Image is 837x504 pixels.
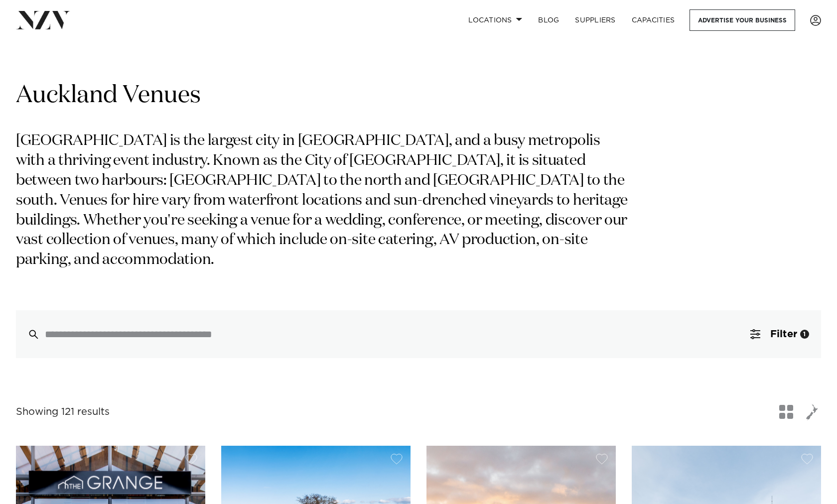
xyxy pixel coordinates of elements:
[624,9,683,31] a: Capacities
[16,404,110,420] div: Showing 121 results
[16,80,821,112] h1: Auckland Venues
[738,310,821,358] button: Filter1
[16,11,70,29] img: nzv-logo.png
[460,9,530,31] a: Locations
[530,9,567,31] a: BLOG
[800,330,809,339] div: 1
[567,9,623,31] a: SUPPLIERS
[690,9,795,31] a: Advertise your business
[16,131,632,270] p: [GEOGRAPHIC_DATA] is the largest city in [GEOGRAPHIC_DATA], and a busy metropolis with a thriving...
[770,329,797,339] span: Filter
